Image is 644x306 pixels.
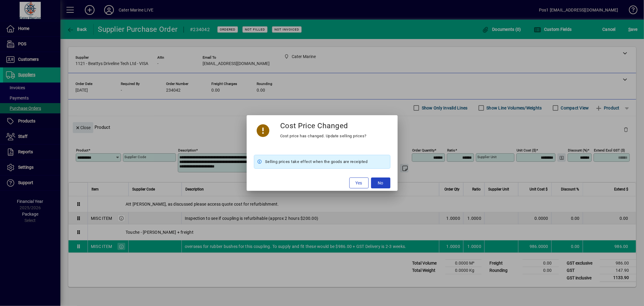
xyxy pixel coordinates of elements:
span: No [378,180,383,186]
div: Cost price has changed. Update selling prices? [280,132,367,140]
h3: Cost Price Changed [280,121,348,130]
button: No [371,177,390,188]
span: Yes [356,180,362,186]
button: Yes [349,177,369,188]
span: Selling prices take effect when the goods are receipted [265,158,368,165]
